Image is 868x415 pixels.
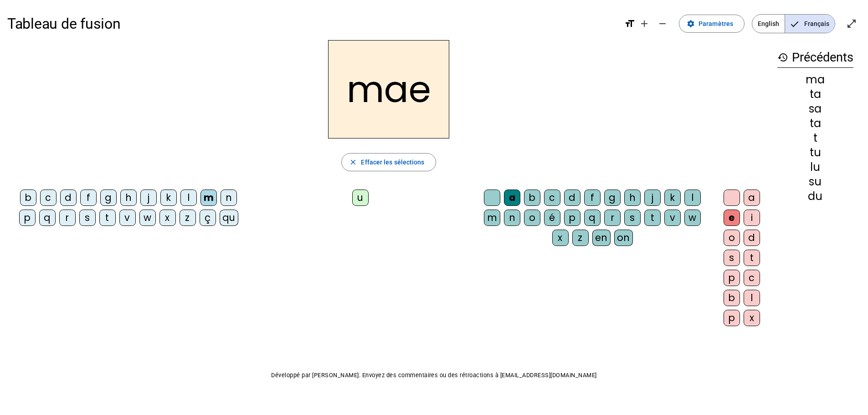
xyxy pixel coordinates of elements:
span: Effacer les sélections [361,157,424,168]
mat-icon: add [639,18,650,29]
div: o [724,230,740,246]
button: Paramètres [679,15,745,33]
div: b [20,190,36,206]
div: tu [777,147,853,158]
div: qu [220,210,238,226]
div: l [684,190,701,206]
div: s [624,210,641,226]
div: g [604,190,621,206]
div: z [572,230,589,246]
div: ta [777,118,853,129]
div: z [180,210,196,226]
div: k [664,190,681,206]
mat-button-toggle-group: Language selection [752,14,835,33]
div: o [524,210,540,226]
div: i [744,210,760,226]
div: p [724,310,740,326]
div: t [744,250,760,266]
div: w [684,210,701,226]
div: en [592,230,611,246]
div: ma [777,74,853,85]
div: c [744,270,760,286]
div: b [724,290,740,306]
div: c [544,190,560,206]
mat-icon: settings [687,20,695,28]
div: q [39,210,56,226]
div: p [19,210,36,226]
div: n [221,190,237,206]
div: sa [777,103,853,114]
div: t [644,210,661,226]
div: on [614,230,633,246]
div: r [604,210,621,226]
div: f [584,190,601,206]
span: Paramètres [699,18,733,29]
div: g [100,190,117,206]
div: d [60,190,77,206]
div: m [484,210,500,226]
mat-icon: history [777,52,788,63]
div: x [552,230,569,246]
div: a [744,190,760,206]
div: su [777,176,853,187]
div: p [724,270,740,286]
div: h [120,190,137,206]
mat-icon: remove [657,18,668,29]
div: t [777,133,853,143]
span: Français [785,15,835,33]
div: lu [777,162,853,173]
div: d [564,190,580,206]
div: x [159,210,176,226]
div: r [59,210,76,226]
button: Entrer en plein écran [842,15,861,33]
div: ç [200,210,216,226]
div: a [504,190,520,206]
div: l [180,190,197,206]
div: v [119,210,136,226]
mat-icon: format_size [624,18,635,29]
div: j [140,190,157,206]
h1: Tableau de fusion [7,9,617,38]
div: x [744,310,760,326]
div: j [644,190,661,206]
div: ta [777,89,853,100]
div: f [80,190,97,206]
div: v [664,210,681,226]
div: é [544,210,560,226]
p: Développé par [PERSON_NAME]. Envoyez des commentaires ou des rétroactions à [EMAIL_ADDRESS][DOMAI... [7,370,861,381]
div: d [744,230,760,246]
button: Diminuer la taille de la police [653,15,672,33]
div: n [504,210,520,226]
div: t [99,210,116,226]
mat-icon: open_in_full [846,18,857,29]
div: e [724,210,740,226]
div: du [777,191,853,202]
div: w [139,210,156,226]
h3: Précédents [777,47,853,68]
mat-icon: close [349,158,357,166]
div: c [40,190,56,206]
button: Effacer les sélections [341,153,436,171]
h2: mae [328,40,449,138]
div: h [624,190,641,206]
div: k [160,190,177,206]
div: b [524,190,540,206]
div: s [724,250,740,266]
div: l [744,290,760,306]
div: q [584,210,601,226]
div: m [200,190,217,206]
span: English [752,15,785,33]
div: p [564,210,580,226]
div: u [352,190,369,206]
div: s [79,210,96,226]
button: Augmenter la taille de la police [635,15,653,33]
